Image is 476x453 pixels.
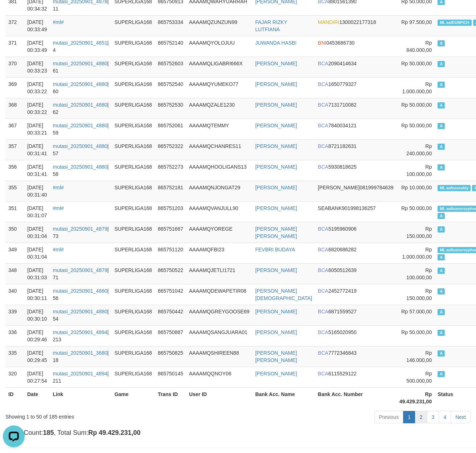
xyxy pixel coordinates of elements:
[318,61,328,66] span: BCA
[50,139,112,160] td: | 57
[53,61,107,66] a: mutasi_20250901_4880
[315,36,397,57] td: 0453686730
[24,222,50,243] td: [DATE] 00:31:04
[111,222,155,243] td: SUPERLIGA168
[438,102,445,108] span: Approved
[438,350,445,357] span: Approved
[318,205,342,211] span: SEABANK
[53,371,107,376] a: mutasi_20250901_4894
[155,201,186,222] td: 865751203
[315,284,397,305] td: 2452772419
[5,98,24,119] td: 368
[318,309,328,314] span: BCA
[255,309,297,314] a: [PERSON_NAME]
[406,371,432,384] span: Rp 500.000,00
[111,387,155,408] th: Game
[401,61,432,66] span: Rp 50.000,00
[5,119,24,139] td: 367
[5,305,24,325] td: 339
[50,325,112,346] td: | 213
[406,143,432,156] span: Rp 240.000,00
[111,181,155,201] td: SUPERLIGA168
[427,411,439,423] a: 3
[315,119,397,139] td: 7840034121
[406,350,432,363] span: Rp 146.000,00
[186,98,253,119] td: AAAAMQZALE1230
[155,15,186,36] td: 865753334
[111,139,155,160] td: SUPERLIGA168
[5,410,193,420] div: Showing 1 to 50 of 185 entries
[155,346,186,367] td: 865750825
[111,367,155,387] td: SUPERLIGA168
[5,387,24,408] th: ID
[53,247,64,252] a: #ml#
[255,329,297,335] a: [PERSON_NAME]
[315,181,397,201] td: 081999784639
[3,3,25,25] button: Open LiveChat chat widget
[155,77,186,98] td: 865752540
[255,123,297,128] a: [PERSON_NAME]
[438,213,445,219] span: Approved
[315,325,397,346] td: 5165020950
[50,98,112,119] td: | 62
[438,20,472,26] span: Manually Linked by aafDUNPICH
[315,77,397,98] td: 1650779327
[43,429,54,436] strong: 185
[401,102,432,108] span: Rp 50.000,00
[186,367,253,387] td: AAAAMQQNOY06
[111,57,155,77] td: SUPERLIGA168
[155,284,186,305] td: 865751042
[252,387,315,408] th: Bank Acc. Name
[24,263,50,284] td: [DATE] 00:31:03
[186,325,253,346] td: AAAAMQSANGJUARA01
[406,40,432,53] span: Rp 840.000,00
[186,119,253,139] td: AAAAMQTEMMY
[406,226,432,239] span: Rp 150.000,00
[5,77,24,98] td: 369
[155,57,186,77] td: 865752603
[401,185,432,190] span: Rp 10.000,00
[318,81,328,87] span: BCA
[401,123,432,128] span: Rp 50.000,00
[155,367,186,387] td: 865750145
[155,181,186,201] td: 865752181
[111,346,155,367] td: SUPERLIGA168
[318,102,328,108] span: BCA
[24,201,50,222] td: [DATE] 00:31:07
[438,330,445,336] span: Approved
[318,350,328,356] span: BCA
[318,267,328,273] span: BCA
[53,123,107,128] a: mutasi_20250901_4880
[50,367,112,387] td: | 211
[111,284,155,305] td: SUPERLIGA168
[401,309,432,314] span: Rp 57.000,00
[315,263,397,284] td: 6050512639
[255,350,297,363] a: [PERSON_NAME] [PERSON_NAME]
[315,160,397,181] td: 5930818625
[438,82,445,88] span: Approved
[255,185,297,190] a: [PERSON_NAME]
[438,164,445,170] span: Approved
[255,81,297,87] a: [PERSON_NAME]
[315,387,397,408] th: Bank Acc. Number
[255,61,297,66] a: [PERSON_NAME]
[318,143,328,149] span: BCA
[24,77,50,98] td: [DATE] 00:33:22
[255,226,297,239] a: [PERSON_NAME] [PERSON_NAME]
[374,411,403,423] a: Previous
[50,387,112,408] th: Link
[24,243,50,263] td: [DATE] 00:31:04
[5,181,24,201] td: 355
[315,222,397,243] td: 5195960906
[24,284,50,305] td: [DATE] 00:30:11
[111,98,155,119] td: SUPERLIGA168
[5,243,24,263] td: 349
[111,305,155,325] td: SUPERLIGA168
[186,160,253,181] td: AAAAMQHOOLIGANS13
[24,160,50,181] td: [DATE] 00:31:41
[451,411,471,423] a: Next
[24,305,50,325] td: [DATE] 00:30:10
[438,185,471,191] span: Manually Linked by aafnovsokly
[186,139,253,160] td: AAAAMQCHANRES11
[255,371,297,376] a: [PERSON_NAME]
